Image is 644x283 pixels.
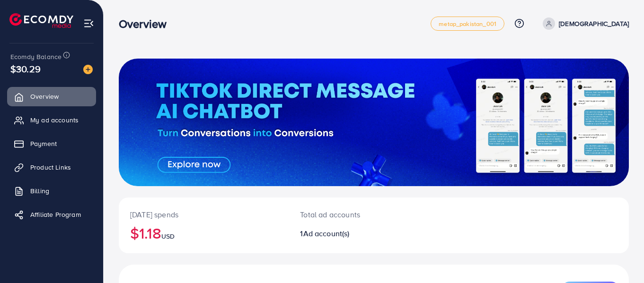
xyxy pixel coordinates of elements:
span: USD [161,232,175,241]
a: metap_pakistan_001 [431,17,504,31]
span: Payment [30,139,57,148]
p: [DATE] spends [130,209,277,220]
a: Affiliate Program [7,205,96,224]
span: Product Links [30,163,71,172]
h3: Overview [119,17,174,31]
span: Ad account(s) [303,228,350,239]
span: Affiliate Program [30,210,81,219]
h2: $1.18 [130,224,277,242]
iframe: Chat [604,240,637,276]
a: Payment [7,134,96,153]
p: [DEMOGRAPHIC_DATA] [559,18,629,29]
span: My ad accounts [30,115,79,125]
span: Overview [30,92,59,101]
img: menu [83,18,94,29]
span: metap_pakistan_001 [439,21,496,27]
img: image [83,65,93,74]
a: Product Links [7,158,96,177]
p: Total ad accounts [300,209,405,220]
span: Ecomdy Balance [10,52,62,61]
a: [DEMOGRAPHIC_DATA] [539,17,629,30]
img: logo [9,13,73,28]
a: Billing [7,181,96,200]
h2: 1 [300,229,405,238]
a: My ad accounts [7,111,96,129]
span: $30.29 [10,62,41,76]
span: Billing [30,186,49,196]
a: Overview [7,87,96,106]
